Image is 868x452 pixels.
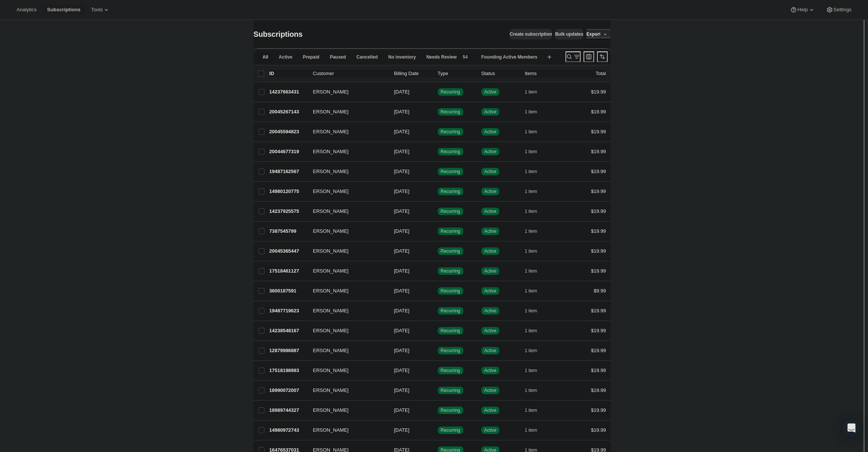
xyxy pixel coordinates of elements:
button: [PERSON_NAME] [308,86,384,98]
button: 1 item [525,405,546,416]
span: [DATE] [394,248,410,254]
button: 1 item [525,186,546,197]
div: 19487719623[PERSON_NAME][DATE]SuccessRecurringSuccessActive1 item$19.99 [269,306,606,316]
div: IDCustomerBilling DateTypeStatusItemsTotal [269,70,606,77]
button: [PERSON_NAME] [308,185,384,197]
p: 17518198983 [269,367,307,374]
button: 1 item [525,266,546,276]
span: Recurring [441,407,460,413]
div: 18989744327[PERSON_NAME][DATE]SuccessRecurringSuccessActive1 item$19.99 [269,405,606,416]
span: 1 item [525,149,537,155]
button: [PERSON_NAME] [308,424,384,436]
button: 1 item [525,365,546,376]
p: 20044677319 [269,148,307,155]
p: Total [596,70,606,77]
button: 1 item [525,127,546,137]
button: Tools [86,5,115,15]
span: Recurring [441,169,460,175]
button: Search and filter results [566,51,581,62]
button: [PERSON_NAME] [308,404,384,416]
button: Create new view [543,52,555,62]
span: Export [586,31,600,37]
button: 1 item [525,306,546,316]
p: 7387545799 [269,228,307,235]
span: 1 item [525,208,537,214]
button: 1 item [525,226,546,237]
span: Active [484,368,497,374]
span: [DATE] [394,387,410,393]
span: Needs Review [426,54,457,60]
span: Active [484,228,497,234]
button: [PERSON_NAME] [308,166,384,178]
span: [DATE] [394,348,410,353]
p: Billing Date [394,70,432,77]
span: 1 item [525,427,537,433]
span: $19.99 [591,149,606,154]
p: 14238548167 [269,327,307,334]
div: Type [438,70,475,77]
div: 14980972743[PERSON_NAME][DATE]SuccessRecurringSuccessActive1 item$19.99 [269,425,606,435]
span: [DATE] [394,169,410,174]
p: 3600187591 [269,287,307,295]
span: [DATE] [394,328,410,333]
p: 17518461127 [269,267,307,275]
button: 1 item [525,146,546,157]
span: [PERSON_NAME] [308,307,349,315]
span: Help [797,7,808,13]
span: [DATE] [394,188,410,194]
div: 14980120775[PERSON_NAME][DATE]SuccessRecurringSuccessActive1 item$19.99 [269,186,606,197]
span: Recurring [441,348,460,354]
span: Bulk updates [555,31,583,37]
span: Active [484,328,497,334]
span: 1 item [525,328,537,334]
span: $19.99 [591,328,606,333]
span: Active [484,129,497,135]
span: Active [484,387,497,393]
span: $19.99 [591,188,606,194]
span: Recurring [441,228,460,234]
button: [PERSON_NAME] [308,325,384,337]
span: [PERSON_NAME] [308,168,349,175]
p: 19487719623 [269,307,307,315]
div: 17518198983[PERSON_NAME][DATE]SuccessRecurringSuccessActive1 item$19.99 [269,365,606,376]
p: 12879986887 [269,347,307,354]
span: [DATE] [394,427,410,433]
span: [PERSON_NAME] [308,128,349,136]
span: Recurring [441,308,460,314]
button: 1 item [525,87,546,97]
span: [DATE] [394,89,410,95]
span: [PERSON_NAME] [308,407,349,414]
span: Active [484,109,497,115]
span: [DATE] [394,228,410,234]
span: [PERSON_NAME] [308,426,349,434]
button: 1 item [525,325,546,336]
div: Open Intercom Messenger [842,419,860,437]
span: Settings [833,7,851,13]
span: $19.99 [591,208,606,214]
span: Active [484,89,497,95]
span: 1 item [525,268,537,274]
span: 1 item [525,308,537,314]
button: [PERSON_NAME] [308,146,384,158]
span: 1 item [525,169,537,175]
button: [PERSON_NAME] [308,245,384,257]
span: Active [484,427,497,433]
span: Recurring [441,129,460,135]
span: Active [484,308,497,314]
span: All [263,54,268,60]
span: 1 item [525,407,537,413]
span: [DATE] [394,129,410,134]
button: 1 item [525,286,546,296]
p: 14237663431 [269,88,307,96]
button: Analytics [12,5,41,15]
button: Export [586,29,600,39]
span: $9.99 [594,288,606,294]
span: Active [484,188,497,194]
span: Tools [91,7,103,13]
p: 18989744327 [269,407,307,414]
div: 20045365447[PERSON_NAME][DATE]SuccessRecurringSuccessActive1 item$19.99 [269,246,606,256]
span: Recurring [441,328,460,334]
span: [PERSON_NAME] [308,387,349,394]
span: $19.99 [591,308,606,313]
div: 7387545799[PERSON_NAME][DATE]SuccessRecurringSuccessActive1 item$19.99 [269,226,606,237]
